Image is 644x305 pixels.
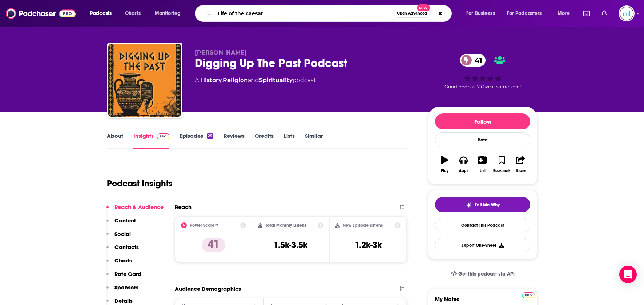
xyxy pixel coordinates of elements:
[224,132,245,149] a: Reviews
[435,218,530,232] a: Contact This Podcast
[558,8,570,19] span: More
[190,223,218,228] h2: Power Score™
[6,7,76,20] img: Podchaser - Follow, Share and Rate Podcasts
[284,132,295,149] a: Lists
[552,8,579,19] button: open menu
[445,265,520,283] a: Get this podcast via API
[108,44,181,117] img: Digging Up The Past Podcast
[157,133,169,139] img: Podchaser Pro
[106,270,141,284] button: Rate Card
[619,5,635,21] img: User Profile
[417,4,430,11] span: New
[507,8,542,19] span: For Podcasters
[274,240,307,250] h3: 1.5k-3.5k
[394,9,430,18] button: Open AdvancedNew
[460,54,486,67] a: 41
[202,5,459,22] div: Search podcasts, credits, & more...
[397,12,427,15] span: Open Advanced
[259,77,293,84] a: Spirituality
[511,151,530,177] button: Share
[223,77,248,84] a: Religion
[125,8,141,19] span: Charts
[106,230,131,244] button: Social
[175,285,241,292] h2: Audience Demographics
[435,132,530,147] div: Rate
[114,284,138,291] p: Sponsors
[467,54,486,67] span: 41
[473,151,492,177] button: List
[114,244,139,250] p: Contacts
[155,8,181,19] span: Monitoring
[265,223,306,228] h2: Total Monthly Listens
[619,5,635,21] button: Show profile menu
[133,132,169,149] a: InsightsPodchaser Pro
[435,197,530,212] button: tell me why sparkleTell Me Why
[435,151,454,177] button: Play
[90,8,112,19] span: Podcasts
[619,266,637,283] div: Open Intercom Messenger
[343,223,383,228] h2: New Episode Listens
[106,244,139,257] button: Contacts
[107,132,123,149] a: About
[459,169,468,173] div: Apps
[492,151,511,177] button: Bookmark
[444,84,521,89] span: Good podcast? Give it some love!
[435,238,530,252] button: Export One-Sheet
[305,132,323,149] a: Similar
[85,8,121,19] button: open menu
[580,7,593,20] a: Show notifications dropdown
[441,169,448,173] div: Play
[180,132,213,149] a: Episodes29
[480,169,486,173] div: List
[466,202,472,208] img: tell me why sparkle
[435,113,530,129] button: Follow
[114,230,131,237] p: Social
[207,133,213,139] div: 29
[454,151,473,177] button: Apps
[428,49,537,94] div: 41Good podcast? Give it some love!
[461,8,504,19] button: open menu
[114,204,164,210] p: Reach & Audience
[106,284,138,297] button: Sponsors
[202,238,225,252] p: 41
[522,292,535,298] img: Podchaser Pro
[114,270,141,277] p: Rate Card
[355,240,382,250] h3: 1.2k-3k
[502,8,552,19] button: open menu
[150,8,190,19] button: open menu
[175,204,192,210] h2: Reach
[248,77,259,84] span: and
[255,132,274,149] a: Credits
[114,217,136,224] p: Content
[195,76,316,85] div: A podcast
[599,7,610,20] a: Show notifications dropdown
[475,202,500,208] span: Tell Me Why
[106,204,164,217] button: Reach & Audience
[222,77,223,84] span: ,
[493,169,510,173] div: Bookmark
[200,77,222,84] a: History
[107,178,173,189] h1: Podcast Insights
[114,257,132,264] p: Charts
[114,297,133,304] p: Details
[195,49,247,56] span: [PERSON_NAME]
[458,271,515,277] span: Get this podcast via API
[619,5,635,21] span: Logged in as podglomerate
[522,291,535,298] a: Pro website
[120,8,145,19] a: Charts
[215,8,394,19] input: Search podcasts, credits, & more...
[106,217,136,230] button: Content
[466,8,495,19] span: For Business
[106,257,132,270] button: Charts
[516,169,526,173] div: Share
